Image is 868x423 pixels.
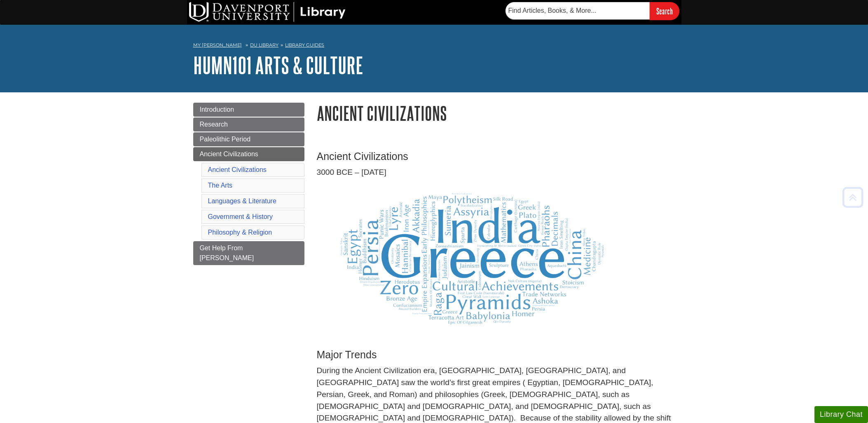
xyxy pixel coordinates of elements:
[208,229,272,236] a: Philosophy & Religion
[193,241,304,265] a: Get Help From [PERSON_NAME]
[317,150,675,162] h3: Ancient Civilizations
[193,147,304,161] a: Ancient Civilizations
[317,167,675,179] p: 3000 BCE – [DATE]
[200,150,258,157] span: Ancient Civilizations
[840,192,866,203] a: Back to Top
[505,2,650,19] input: Find Articles, Books, & More...
[193,117,304,132] a: Research
[208,182,233,189] a: The Arts
[200,106,234,113] span: Introduction
[193,52,363,78] a: HUMN101 Arts & Culture
[250,42,278,48] a: DU Library
[650,2,679,20] input: Search
[208,166,267,173] a: Ancient Civilizations
[505,2,679,20] form: Searches DU Library's articles, books, and more
[193,132,304,146] a: Paleolithic Period
[189,2,346,22] img: DU Library
[317,349,675,361] h3: Major Trends
[200,244,254,261] span: Get Help From [PERSON_NAME]
[200,136,251,143] span: Paleolithic Period
[208,197,276,204] a: Languages & Literature
[193,103,304,117] a: Introduction
[285,42,324,48] a: Library Guides
[814,406,868,423] button: Library Chat
[317,103,675,124] h1: Ancient Civilizations
[193,42,242,49] a: My [PERSON_NAME]
[193,40,675,53] nav: breadcrumb
[208,213,273,220] a: Government & History
[193,103,304,265] div: Guide Page Menu
[200,121,228,128] span: Research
